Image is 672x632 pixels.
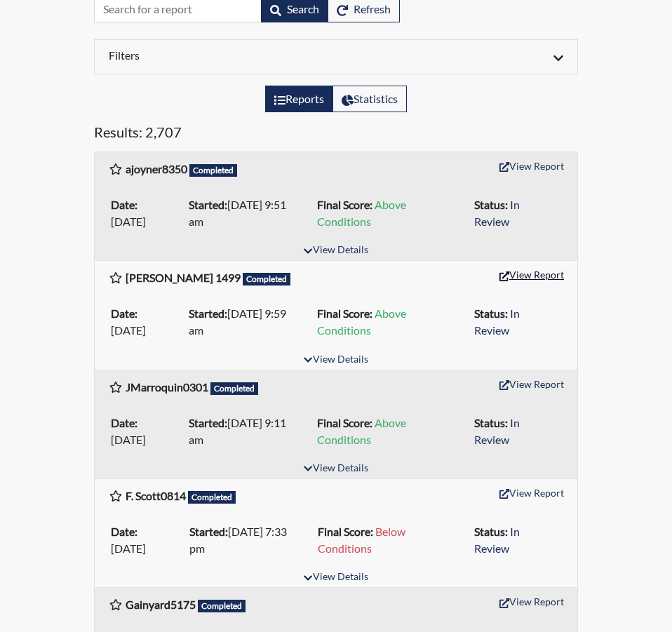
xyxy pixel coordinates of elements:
b: Status: [474,416,508,429]
b: Date: [111,198,137,211]
button: View Details [297,568,374,587]
span: In Review [474,416,520,446]
li: [DATE] [105,520,184,560]
li: [DATE] 9:11 am [183,412,311,451]
span: Completed [198,600,246,612]
button: View Report [493,264,570,285]
button: View Report [493,482,570,504]
b: Date: [111,307,137,320]
b: Final Score: [318,525,373,538]
span: Completed [210,382,258,395]
li: [DATE] [105,412,183,451]
b: JMarroquin0301 [126,380,208,394]
b: [PERSON_NAME] 1499 [126,271,241,284]
b: Final Score: [317,416,372,429]
b: Date: [111,525,137,538]
b: Date: [111,416,137,429]
span: Search [287,2,319,15]
span: Above Conditions [317,416,406,446]
b: Started: [189,525,228,538]
span: Refresh [354,2,391,15]
b: Final Score: [317,198,372,211]
b: Status: [474,525,508,538]
div: Click to expand/collapse filters [98,48,574,65]
li: [DATE] 7:33 pm [184,520,313,560]
li: [DATE] 9:51 am [183,194,311,233]
li: [DATE] 9:59 am [183,302,311,342]
b: Status: [474,307,508,320]
b: Gainyard5175 [126,598,196,611]
button: View Report [493,373,570,395]
span: Completed [189,164,237,177]
b: Started: [189,198,227,211]
button: View Report [493,155,570,177]
button: View Report [493,591,570,612]
b: ajoyner8350 [126,162,187,175]
span: Completed [243,273,290,285]
li: [DATE] [105,302,183,342]
button: View Details [297,459,374,478]
b: Final Score: [317,307,372,320]
label: View the list of reports [265,86,333,112]
h6: Filters [109,48,325,62]
span: In Review [474,198,520,228]
span: Above Conditions [317,198,406,228]
li: [DATE] [105,194,183,233]
button: View Details [297,351,374,370]
b: Started: [189,416,227,429]
span: Completed [188,491,236,504]
b: Status: [474,198,508,211]
h5: Results: 2,707 [94,123,578,146]
button: View Details [297,241,374,260]
b: Started: [189,307,227,320]
b: F. Scott0814 [126,489,186,502]
label: View statistics about completed interviews [332,86,407,112]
